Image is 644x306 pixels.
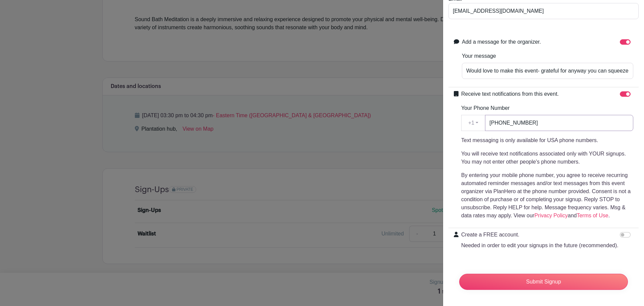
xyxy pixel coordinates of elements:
label: Add a message for the organizer. [462,38,541,46]
p: Needed in order to edit your signups in the future (recommended). [461,242,619,250]
p: By entering your mobile phone number, you agree to receive recurring automated reminder messages ... [461,171,633,220]
input: Submit Signup [459,274,628,290]
p: Create a FREE account. [461,231,619,239]
button: +1 [461,115,485,131]
label: Your Phone Number [461,104,509,112]
p: Text messaging is only available for USA phone numbers. [461,136,633,144]
label: Your message [462,52,496,60]
p: You will receive text notifications associated only with YOUR signups. You may not enter other pe... [461,150,633,166]
label: Receive text notifications from this event. [461,90,559,98]
a: Terms of Use [577,213,608,218]
a: Privacy Policy [534,213,568,218]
